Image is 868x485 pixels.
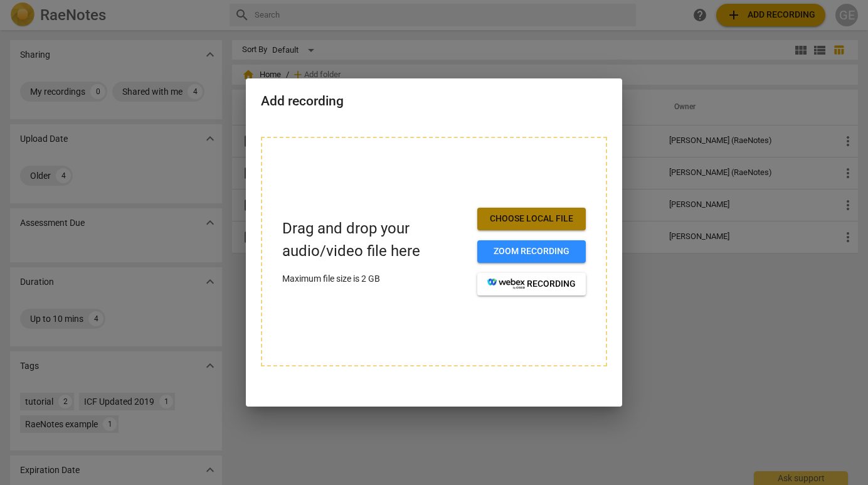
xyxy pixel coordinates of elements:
span: Zoom recording [487,245,576,258]
p: Drag and drop your audio/video file here [282,218,467,262]
span: recording [487,278,576,290]
span: Choose local file [487,213,576,225]
button: Zoom recording [477,240,586,263]
p: Maximum file size is 2 GB [282,272,467,285]
button: recording [477,273,586,296]
button: Choose local file [477,208,586,230]
h2: Add recording [261,93,607,109]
